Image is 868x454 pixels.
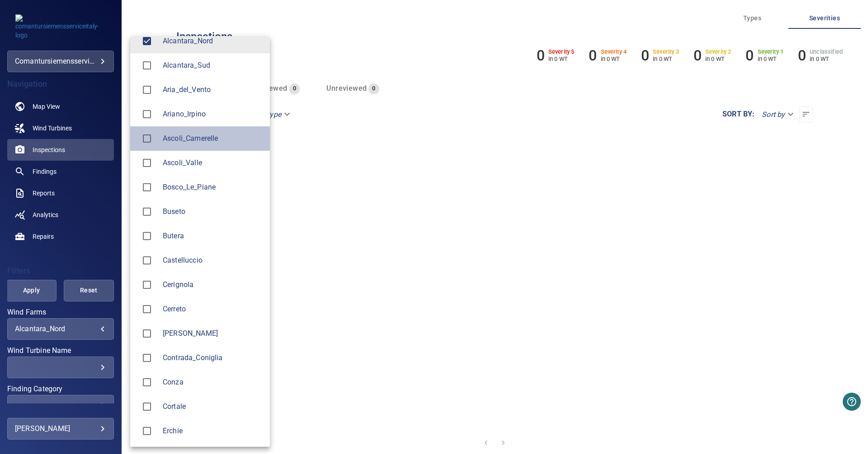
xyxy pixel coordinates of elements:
[137,105,156,124] span: Ariano_Irpino
[163,36,263,46] span: Alcantara_Nord
[163,182,263,193] div: Wind Farms Bosco_Le_Piane
[137,56,156,75] span: Alcantara_Sud
[137,348,156,367] span: Contrada_Coniglia
[137,80,156,99] span: Aria_del_Vento
[163,401,263,412] div: Wind Farms Cortale
[163,84,263,95] div: Wind Farms Aria_del_Vento
[163,158,263,168] span: Ascoli_Valle
[163,231,263,241] span: Butera
[163,426,263,436] span: Erchie
[163,328,263,339] span: [PERSON_NAME]
[163,304,263,315] span: Cerreto
[137,324,156,343] span: Ciro
[163,206,263,217] span: Buseto
[163,133,263,144] div: Wind Farms Ascoli_Camerelle
[163,279,263,290] span: Cerignola
[137,373,156,392] span: Conza
[137,275,156,294] span: Cerignola
[137,178,156,197] span: Bosco_Le_Piane
[163,426,263,436] div: Wind Farms Erchie
[163,279,263,290] div: Wind Farms Cerignola
[163,158,263,168] div: Wind Farms Ascoli_Valle
[163,84,263,95] span: Aria_del_Vento
[137,227,156,246] span: Butera
[163,60,263,71] span: Alcantara_Sud
[163,36,263,46] div: Wind Farms Alcantara_Nord
[163,109,263,120] div: Wind Farms Ariano_Irpino
[163,401,263,412] span: Cortale
[137,422,156,440] span: Erchie
[163,255,263,266] span: Castelluccio
[163,352,263,363] span: Contrada_Coniglia
[163,60,263,71] div: Wind Farms Alcantara_Sud
[163,206,263,217] div: Wind Farms Buseto
[163,377,263,388] span: Conza
[163,231,263,241] div: Wind Farms Butera
[137,32,156,51] span: Alcantara_Nord
[137,202,156,221] span: Buseto
[137,251,156,270] span: Castelluccio
[163,255,263,266] div: Wind Farms Castelluccio
[163,352,263,363] div: Wind Farms Contrada_Coniglia
[137,129,156,148] span: Ascoli_Camerelle
[163,304,263,315] div: Wind Farms Cerreto
[163,133,263,144] span: Ascoli_Camerelle
[137,397,156,416] span: Cortale
[163,182,263,193] span: Bosco_Le_Piane
[163,377,263,388] div: Wind Farms Conza
[137,300,156,319] span: Cerreto
[163,109,263,120] span: Ariano_Irpino
[163,328,263,339] div: Wind Farms Ciro
[137,153,156,172] span: Ascoli_Valle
